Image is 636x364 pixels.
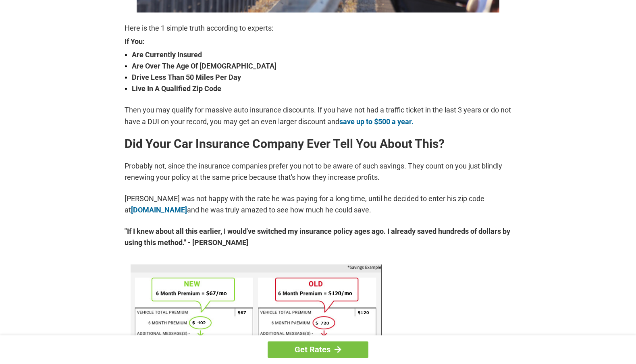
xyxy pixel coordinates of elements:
a: save up to $500 a year. [339,117,414,126]
a: Get Rates [268,341,368,358]
img: savings [131,264,382,360]
strong: Drive Less Than 50 Miles Per Day [132,72,511,83]
strong: Are Over The Age Of [DEMOGRAPHIC_DATA] [132,60,511,72]
a: [DOMAIN_NAME] [131,206,187,214]
p: [PERSON_NAME] was not happy with the rate he was paying for a long time, until he decided to ente... [125,193,511,216]
strong: Are Currently Insured [132,49,511,60]
h2: Did Your Car Insurance Company Ever Tell You About This? [125,137,511,150]
p: Then you may qualify for massive auto insurance discounts. If you have not had a traffic ticket i... [125,104,511,127]
p: Probably not, since the insurance companies prefer you not to be aware of such savings. They coun... [125,160,511,183]
strong: Live In A Qualified Zip Code [132,83,511,94]
strong: If You: [125,38,511,45]
p: Here is the 1 simple truth according to experts: [125,23,511,34]
strong: "If I knew about all this earlier, I would've switched my insurance policy ages ago. I already sa... [125,226,511,248]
